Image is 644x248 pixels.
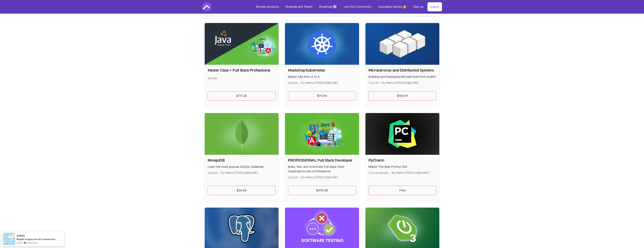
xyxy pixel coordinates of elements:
[288,68,356,73] h2: Mastering Kubernetes
[299,176,300,179] span: •
[288,158,356,163] h2: PROFESSIONAL Full Stack Developer
[285,23,359,65] img: Product image for Mastering Kubernetes
[208,158,276,163] h2: MongoDB
[288,186,356,195] a: $478.98
[316,2,340,11] a: Roadmap 🆕
[25,238,55,241] a: Amigoscode PRO Membership
[253,2,282,11] a: Browse products
[3,233,15,245] img: provesource social proof notification image
[368,68,436,73] h2: Microservices and Distributed Systems
[427,2,442,11] a: Log in
[208,77,217,80] span: Bundle
[205,113,279,155] img: Product image for MongoDB
[379,81,381,84] span: •
[208,68,276,73] h2: Master Class + Full Stack Professional
[285,113,359,155] img: Product image for PROFESSIONAL Full Stack Developer
[368,158,436,163] h2: PyCharm
[288,91,356,101] a: $74.99
[208,165,276,169] p: Learn the most popular NoSQL Database
[202,2,211,11] img: Amigoscode logo
[368,81,378,84] span: Course
[375,2,410,11] a: Successful Stories 🥳
[221,171,258,174] span: By Mama [PERSON_NAME]
[17,238,24,241] span: Bought
[17,234,25,237] span: Adella
[341,2,374,11] a: Join the Community
[301,176,338,179] span: By Mama [PERSON_NAME]
[365,23,440,65] img: Product image for Microservices and Distributed Systems
[205,23,279,65] img: Product image for Master Class + Full Stack Professional
[301,81,338,84] span: By Mama [PERSON_NAME]
[253,2,442,11] nav: Main
[410,2,427,11] a: Sign up
[368,75,436,79] p: Building and Deploying Microservices from scratch
[368,91,436,101] a: $199.97
[208,171,217,174] span: Course
[208,91,276,101] a: $771.26
[368,165,436,169] p: Master The Best Python IDE
[368,171,388,174] span: Course bundle
[17,241,23,244] span: [DATE]
[392,171,429,174] span: By Mama [PERSON_NAME]
[288,176,298,179] span: Course
[288,75,356,79] p: Master k8s from A to Z
[288,165,356,174] p: Build, Test, and Automate Full-Stack Web Applications Like a Professional
[368,186,436,195] a: Free
[219,171,220,174] span: •
[390,171,391,174] span: •
[283,2,315,11] a: Business and Teams
[299,81,300,84] span: •
[208,186,276,195] a: $34.99
[365,113,440,155] img: Product image for PyCharm
[26,241,38,244] a: ProveSource
[288,81,298,84] span: Course
[382,81,419,84] span: By Mama [PERSON_NAME]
